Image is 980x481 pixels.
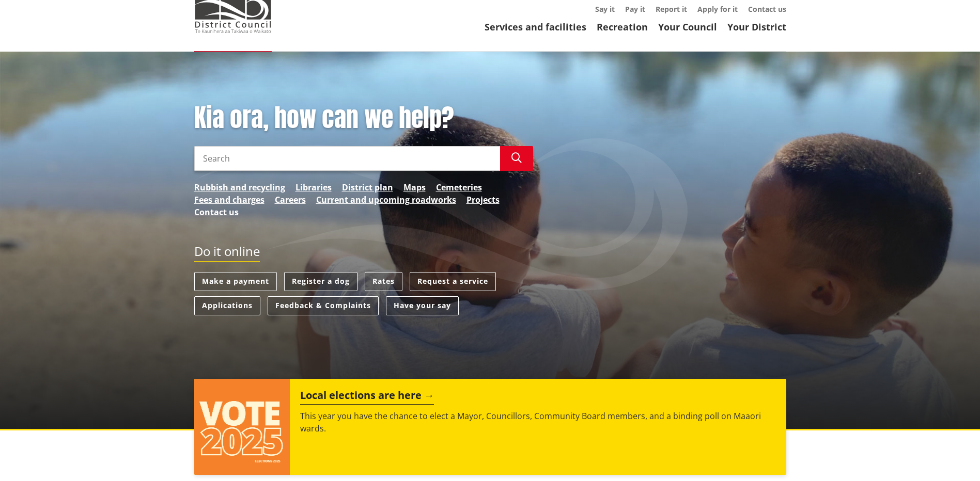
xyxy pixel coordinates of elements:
a: Libraries [295,181,332,194]
iframe: Messenger Launcher [932,438,970,475]
a: Maps [403,181,426,194]
a: Rates [365,272,402,291]
a: Report it [656,4,687,14]
a: Your Council [658,21,717,33]
a: Local elections are here This year you have the chance to elect a Mayor, Councillors, Community B... [194,379,786,475]
img: Vote 2025 [194,379,290,475]
a: Feedback & Complaints [268,296,379,315]
h1: Kia ora, how can we help? [194,103,533,133]
a: Fees and charges [194,194,265,206]
a: District plan [342,181,393,194]
a: Contact us [194,206,239,218]
h2: Local elections are here [300,389,434,405]
input: Search input [194,146,500,171]
a: Applications [194,296,260,315]
a: Apply for it [697,4,738,14]
a: Say it [595,4,615,14]
a: Current and upcoming roadworks [316,194,456,206]
a: Careers [275,194,306,206]
a: Projects [466,194,500,206]
a: Contact us [748,4,786,14]
a: Cemeteries [436,181,482,194]
a: Rubbish and recycling [194,181,285,194]
a: Pay it [625,4,645,14]
a: Have your say [386,296,459,315]
p: This year you have the chance to elect a Mayor, Councillors, Community Board members, and a bindi... [300,410,775,435]
a: Services and facilities [485,21,586,33]
h2: Do it online [194,244,260,262]
a: Request a service [410,272,496,291]
a: Register a dog [284,272,357,291]
a: Recreation [597,21,648,33]
a: Your District [727,21,786,33]
a: Make a payment [194,272,277,291]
